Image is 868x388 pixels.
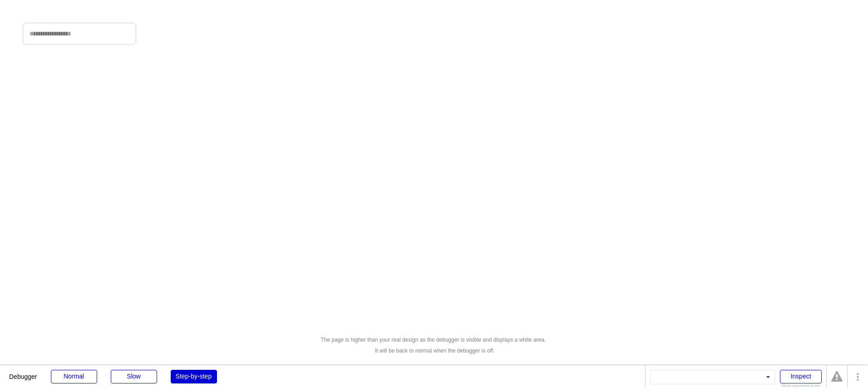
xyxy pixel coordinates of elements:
div: Slow [111,370,157,383]
div: Inspect [780,370,822,383]
div: Show responsive boxes [780,384,822,388]
div: Step-by-step [171,370,217,383]
div: Normal [51,370,97,383]
div: Debugger [9,365,37,380]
